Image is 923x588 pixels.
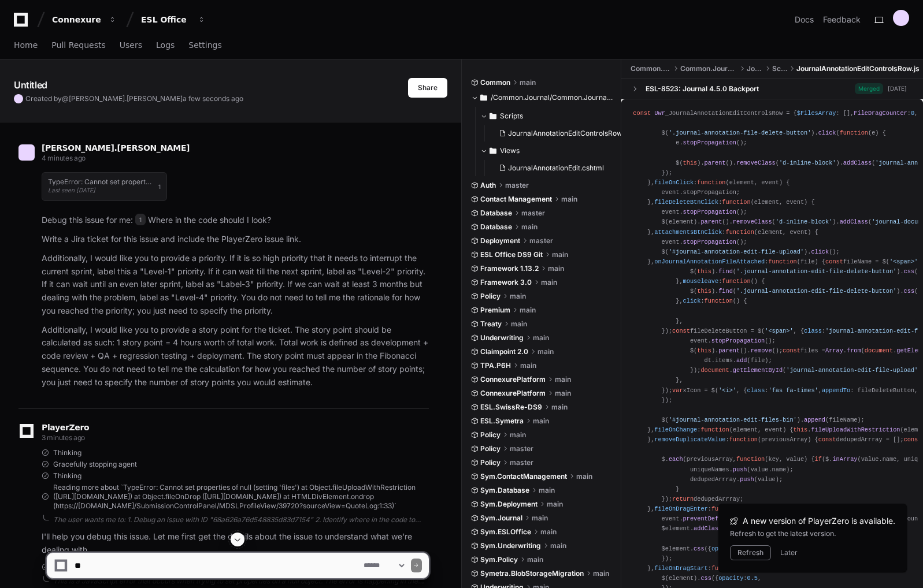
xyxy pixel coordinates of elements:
span: key, value [768,456,804,463]
span: element, event [733,426,783,433]
span: each [669,456,683,463]
span: main [561,195,577,204]
span: const [904,436,922,443]
span: Framework 1.13.2 [480,264,539,273]
span: fileOnDragEnter [654,505,707,512]
span: 'fas fa-times' [768,387,818,394]
span: function [722,199,750,206]
span: append [804,416,825,423]
span: 'journal-annotation-edit-file-upload' [786,367,918,374]
span: Policy [480,292,501,301]
span: '#journal-annotation-edit-files-bin' [669,416,797,423]
span: master [510,458,533,467]
span: class [747,387,765,394]
span: getElementById [733,367,783,374]
span: Policy [480,458,501,467]
button: Feedback [823,14,861,25]
span: const [818,436,836,443]
span: Thinking [53,471,81,481]
span: Common.Journal.WebUI [680,64,738,73]
span: Created by [25,94,243,103]
span: a few seconds ago [183,94,243,103]
span: stopPropagation [683,139,736,146]
span: Last seen [DATE] [48,187,95,193]
span: removeClass [736,159,776,166]
button: ESL Office [136,9,210,30]
span: this [794,426,808,433]
span: mouseleave [683,278,719,285]
span: Scripts [772,64,787,73]
span: Gracefully stopping agent [53,460,137,469]
span: add [736,357,747,364]
span: function [697,179,725,186]
span: if [815,456,822,463]
div: [DATE] [888,84,907,93]
span: @ [62,94,69,103]
button: JournalAnnotationEditControlsRow.js [494,125,625,142]
span: Scripts [500,111,523,121]
span: master [505,181,529,190]
span: css [904,268,914,275]
span: main [551,403,568,412]
span: main [548,264,564,273]
span: var [672,387,683,394]
div: The user wants me to: 1. Debug an issue with ID "68a626a76d548835d83d7154" 2. Identify where in t... [53,515,429,524]
div: ESL-8523: Journal 4.5.0 Backport [646,84,759,94]
span: stopPropagation [683,209,736,215]
span: Common.Journal [631,64,670,73]
svg: Directory [490,109,496,123]
span: Policy [480,430,501,440]
button: Scripts [480,107,622,125]
span: stopPropagation [683,239,736,245]
span: Sym.ESLOffice [480,527,531,537]
span: function [700,426,729,433]
span: Auth [480,181,496,190]
span: 3 minutes ago [42,433,85,442]
span: document [865,347,893,354]
span: main [539,486,555,495]
span: JournalAnnotationEdit.cshtml [508,163,604,173]
span: const [783,347,800,354]
span: push [740,476,754,483]
span: Deployment [480,236,520,245]
span: function [729,436,758,443]
span: Framework 3.0 [480,278,532,287]
span: inArray [832,456,857,463]
button: JournalAnnotationEdit.cshtml [494,160,616,176]
a: Users [120,32,142,59]
span: ESL Office DS9 Git [480,250,543,259]
span: FileDragCounter [854,110,907,117]
span: Database [480,209,512,218]
span: function [722,278,750,285]
span: [PERSON_NAME].[PERSON_NAME] [69,94,183,103]
button: /Common.Journal/Common.Journal.WebUI/Journal [471,88,613,107]
a: Docs [795,14,814,25]
span: click [818,129,836,136]
span: main [532,513,548,523]
span: onJournalAnnotationFileAttached [654,258,765,265]
span: this [697,347,711,354]
span: function [711,505,740,512]
span: parent [705,159,726,166]
span: main [540,527,557,537]
span: main [541,278,557,287]
span: '.journal-annotation-file-delete-button' [669,129,811,136]
span: main [533,333,549,343]
span: function [726,229,754,236]
span: preventDefault [683,515,733,522]
span: addClass [843,159,872,166]
svg: Directory [480,91,487,105]
span: const [825,258,843,265]
span: Sym.ContactManagement [480,472,567,481]
span: $FilesArray [797,110,836,117]
span: main [510,292,526,301]
span: Common [480,78,510,87]
h1: Untitled [14,78,47,92]
span: element, event [729,179,779,186]
span: main [533,416,549,426]
span: '.journal-annotation-edit-file-delete-button' [736,268,896,275]
span: main [555,375,571,384]
span: fileOnChange [654,426,697,433]
span: from [847,347,861,354]
div: Refresh to get the latest version. [730,529,895,538]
